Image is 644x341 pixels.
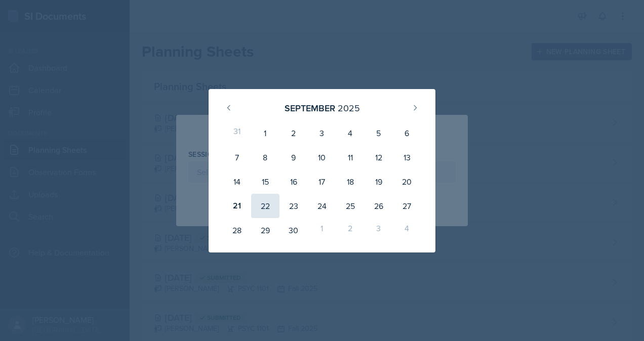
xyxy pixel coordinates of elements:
div: 12 [365,145,393,169]
div: 11 [336,145,365,169]
div: 28 [223,218,251,242]
div: 3 [308,121,336,145]
div: 9 [279,145,308,169]
div: September [285,101,335,115]
div: 4 [336,121,365,145]
div: 25 [336,194,365,218]
div: 1 [308,218,336,242]
div: 17 [308,169,336,194]
div: 23 [279,194,308,218]
div: 8 [251,145,279,169]
div: 29 [251,218,279,242]
div: 20 [393,169,421,194]
div: 2025 [338,101,360,115]
div: 2 [279,121,308,145]
div: 16 [279,169,308,194]
div: 13 [393,145,421,169]
div: 6 [393,121,421,145]
div: 1 [251,121,279,145]
div: 26 [365,194,393,218]
div: 14 [223,169,251,194]
div: 30 [279,218,308,242]
div: 18 [336,169,365,194]
div: 24 [308,194,336,218]
div: 4 [393,218,421,242]
div: 31 [223,121,251,145]
div: 7 [223,145,251,169]
div: 22 [251,194,279,218]
div: 27 [393,194,421,218]
div: 10 [308,145,336,169]
div: 2 [336,218,365,242]
div: 15 [251,169,279,194]
div: 21 [223,194,251,218]
div: 3 [365,218,393,242]
div: 5 [365,121,393,145]
div: 19 [365,169,393,194]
